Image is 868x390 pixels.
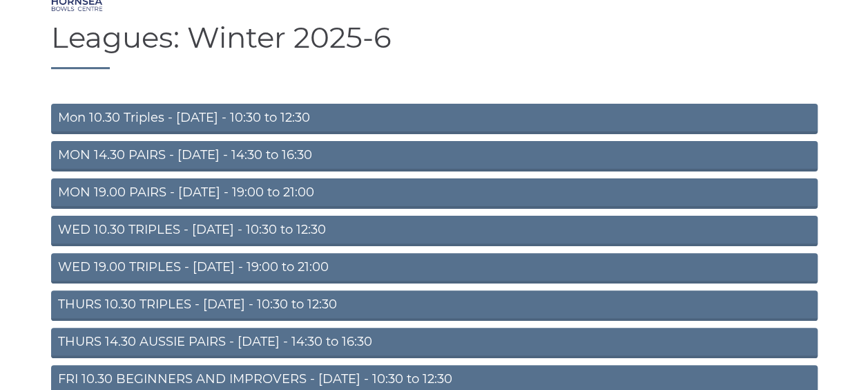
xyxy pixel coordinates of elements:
a: THURS 14.30 AUSSIE PAIRS - [DATE] - 14:30 to 16:30 [51,328,818,358]
a: MON 19.00 PAIRS - [DATE] - 19:00 to 21:00 [51,178,818,209]
a: THURS 10.30 TRIPLES - [DATE] - 10:30 to 12:30 [51,290,818,321]
a: Mon 10.30 Triples - [DATE] - 10:30 to 12:30 [51,104,818,134]
a: WED 10.30 TRIPLES - [DATE] - 10:30 to 12:30 [51,216,818,246]
a: MON 14.30 PAIRS - [DATE] - 14:30 to 16:30 [51,141,818,171]
a: WED 19.00 TRIPLES - [DATE] - 19:00 to 21:00 [51,253,818,284]
h1: Leagues: Winter 2025-6 [51,21,818,69]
